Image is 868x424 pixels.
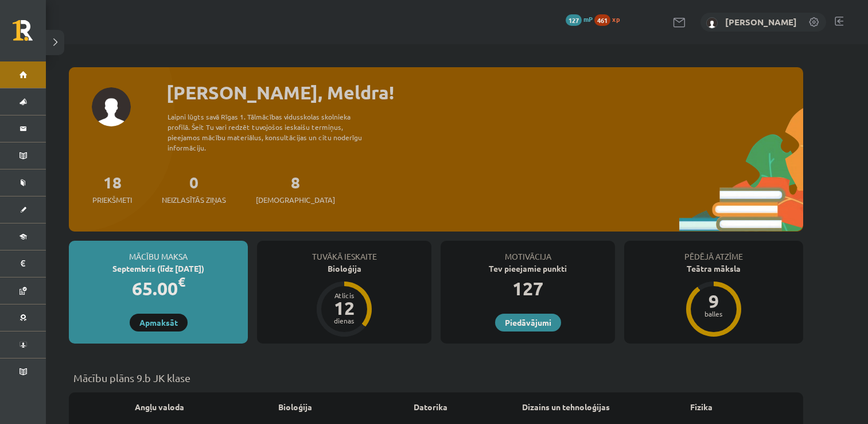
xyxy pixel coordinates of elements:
[69,263,248,275] div: Septembris (līdz [DATE])
[13,20,46,49] a: Rīgas 1. Tālmācības vidusskola
[414,401,447,413] a: Datorika
[92,172,132,206] a: 18Priekšmeti
[624,263,803,275] div: Teātra māksla
[706,17,718,29] img: Meldra Mežvagare
[257,263,431,275] div: Bioloģija
[256,172,335,206] a: 8[DEMOGRAPHIC_DATA]
[73,370,799,386] p: Mācību plāns 9.b JK klase
[130,314,188,332] a: Apmaksāt
[168,111,382,153] div: Laipni lūgts savā Rīgas 1. Tālmācības vidusskolas skolnieka profilā. Šeit Tu vari redzēt tuvojošo...
[725,16,797,28] a: [PERSON_NAME]
[696,292,731,310] div: 9
[441,275,615,302] div: 127
[441,241,615,263] div: Motivācija
[278,401,312,413] a: Bioloģija
[162,194,226,206] span: Neizlasītās ziņas
[624,241,803,263] div: Pēdējā atzīme
[696,310,731,317] div: balles
[92,194,132,206] span: Priekšmeti
[69,275,248,302] div: 65.00
[594,14,610,26] span: 461
[624,263,803,338] a: Teātra māksla 9 balles
[257,263,431,338] a: Bioloģija Atlicis 12 dienas
[327,299,361,317] div: 12
[166,79,803,106] div: [PERSON_NAME], Meldra!
[566,14,593,24] a: 127 mP
[178,273,185,290] span: €
[327,317,361,324] div: dienas
[257,241,431,263] div: Tuvākā ieskaite
[327,292,361,299] div: Atlicis
[441,263,615,275] div: Tev pieejamie punkti
[690,401,713,413] a: Fizika
[135,401,184,413] a: Angļu valoda
[522,401,610,413] a: Dizains un tehnoloģijas
[566,14,582,26] span: 127
[256,194,335,206] span: [DEMOGRAPHIC_DATA]
[495,314,561,332] a: Piedāvājumi
[583,14,593,24] span: mP
[612,14,620,24] span: xp
[594,14,625,24] a: 461 xp
[69,241,248,263] div: Mācību maksa
[162,172,226,206] a: 0Neizlasītās ziņas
